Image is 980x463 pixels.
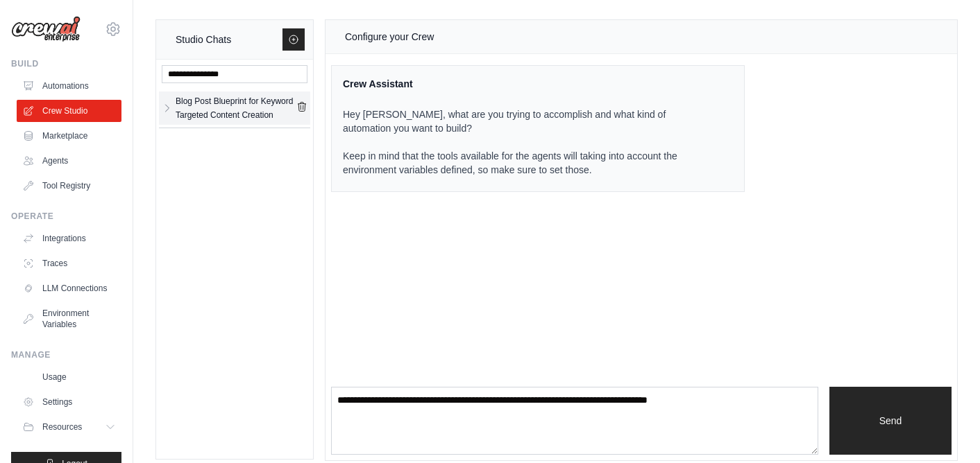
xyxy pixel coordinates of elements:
[17,302,121,335] a: Environment Variables
[17,252,121,274] a: Traces
[11,16,81,42] img: Logo
[17,75,121,97] a: Automations
[17,416,121,438] button: Resources
[829,387,952,455] button: Send
[17,100,121,122] a: Crew Studio
[11,211,121,222] div: Operate
[176,94,296,122] div: Blog Post Blueprint for Keyword Targeted Content Creation
[345,28,434,45] div: Configure your Crew
[17,175,121,197] a: Tool Registry
[17,125,121,147] a: Marketplace
[11,58,121,69] div: Build
[343,107,716,177] p: Hey [PERSON_NAME], what are you trying to accomplish and what kind of automation you want to buil...
[42,421,82,433] span: Resources
[343,77,716,91] div: Crew Assistant
[17,391,121,413] a: Settings
[176,31,231,48] div: Studio Chats
[173,94,296,122] a: Blog Post Blueprint for Keyword Targeted Content Creation
[17,277,121,299] a: LLM Connections
[17,150,121,172] a: Agents
[11,349,121,360] div: Manage
[17,227,121,250] a: Integrations
[17,366,121,388] a: Usage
